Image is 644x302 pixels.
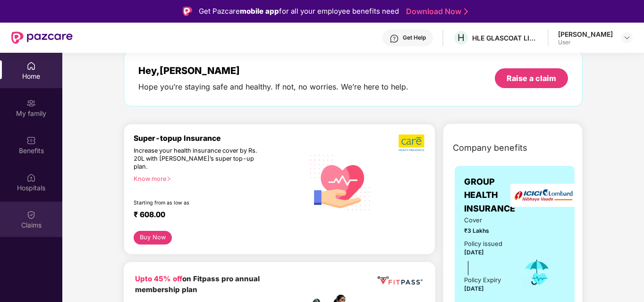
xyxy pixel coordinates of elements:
img: svg+xml;base64,PHN2ZyBpZD0iSGVscC0zMngzMiIgeG1sbnM9Imh0dHA6Ly93d3cudzMub3JnLzIwMDAvc3ZnIiB3aWR0aD... [390,34,399,43]
div: User [558,39,613,46]
img: b5dec4f62d2307b9de63beb79f102df3.png [398,134,425,152]
img: Stroke [464,7,468,16]
img: svg+xml;base64,PHN2ZyB3aWR0aD0iMjAiIGhlaWdodD0iMjAiIHZpZXdCb3g9IjAgMCAyMCAyMCIgZmlsbD0ibm9uZSIgeG... [26,98,36,108]
img: fppp.png [376,273,424,288]
div: Policy issued [464,239,502,249]
div: Get Pazcare for all your employee benefits need [199,6,399,17]
img: icon [522,257,552,288]
button: Buy Now [134,231,172,245]
span: H [458,32,465,43]
b: on Fitpass pro annual membership plan [135,274,260,294]
img: svg+xml;base64,PHN2ZyBpZD0iSG9zcGl0YWxzIiB4bWxucz0iaHR0cDovL3d3dy53My5vcmcvMjAwMC9zdmciIHdpZHRoPS... [26,173,36,182]
a: Download Now [406,7,465,16]
div: Super-topup Insurance [134,134,304,143]
div: Hey, [PERSON_NAME] [138,65,408,76]
span: Company benefits [453,141,527,155]
div: Policy Expiry [464,275,501,285]
div: Starting from as low as [134,200,264,206]
div: Increase your health insurance cover by Rs. 20L with [PERSON_NAME]’s super top-up plan. [134,147,263,171]
img: svg+xml;base64,PHN2ZyB4bWxucz0iaHR0cDovL3d3dy53My5vcmcvMjAwMC9zdmciIHhtbG5zOnhsaW5rPSJodHRwOi8vd3... [304,145,377,219]
img: svg+xml;base64,PHN2ZyBpZD0iSG9tZSIgeG1sbnM9Imh0dHA6Ly93d3cudzMub3JnLzIwMDAvc3ZnIiB3aWR0aD0iMjAiIG... [26,61,36,71]
div: Get Help [403,34,426,41]
img: New Pazcare Logo [11,32,73,44]
div: ₹ 608.00 [134,210,295,221]
img: insurerLogo [510,184,576,207]
img: Logo [183,7,192,16]
img: svg+xml;base64,PHN2ZyBpZD0iQ2xhaW0iIHhtbG5zPSJodHRwOi8vd3d3LnczLm9yZy8yMDAwL3N2ZyIgd2lkdGg9IjIwIi... [26,210,36,220]
span: right [166,176,171,181]
div: Raise a claim [507,73,556,83]
div: [PERSON_NAME] [558,30,613,39]
span: Cover [464,215,508,225]
span: [DATE] [464,285,484,292]
span: GROUP HEALTH INSURANCE [464,175,515,215]
div: HLE GLASCOAT LIMITED [472,33,538,42]
img: svg+xml;base64,PHN2ZyBpZD0iQmVuZWZpdHMiIHhtbG5zPSJodHRwOi8vd3d3LnczLm9yZy8yMDAwL3N2ZyIgd2lkdGg9Ij... [26,136,36,145]
span: ₹3 Lakhs [464,226,508,235]
strong: mobile app [240,7,279,16]
img: svg+xml;base64,PHN2ZyBpZD0iRHJvcGRvd24tMzJ4MzIiIHhtbG5zPSJodHRwOi8vd3d3LnczLm9yZy8yMDAwL3N2ZyIgd2... [623,34,631,41]
span: [DATE] [464,249,484,256]
div: Hope you’re staying safe and healthy. If not, no worries. We’re here to help. [138,82,408,92]
b: Upto 45% off [135,274,182,283]
div: Know more [134,175,298,182]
